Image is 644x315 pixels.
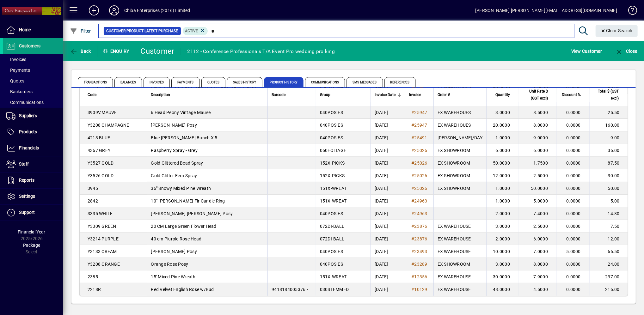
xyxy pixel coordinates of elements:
td: 3.0000 [486,220,519,233]
td: 30.0000 [486,270,519,283]
td: 0.0000 [557,258,590,270]
td: 0.0000 [557,207,590,220]
a: Invoices [3,54,63,65]
span: 6 Head Peony Vintage Mauve [151,110,211,115]
span: 20 CM Large Green Flower Head [151,224,217,229]
span: # [411,224,414,229]
span: 10129 [414,287,427,292]
span: # [411,110,414,115]
a: #25026 [409,172,430,179]
span: Invoices [6,57,26,62]
td: EX WAREHOUES [433,106,486,119]
td: 0.0000 [557,157,590,169]
app-page-header-button: Close enquiry [609,45,644,57]
span: 36" Snowy Mixed Pine Wreath [151,186,211,191]
div: Order # [438,91,482,98]
span: Blue [PERSON_NAME] Bunch X 5 [151,135,218,140]
span: Raspberry Spray - Grey [151,148,198,153]
td: EX WAREHOUSE [433,283,486,296]
span: 060FOLIAGE [320,148,347,153]
mat-chip: Product Activation Status: Active [183,27,208,35]
span: 040POSIES [320,211,343,216]
span: 152X-PICKS [320,173,345,178]
button: View Customer [570,45,604,57]
span: Close [615,49,637,54]
span: Gold Glittered Bead Spray [151,161,203,166]
div: Invoice [409,91,430,98]
td: 12.00 [590,233,628,245]
span: 3945 [88,186,98,191]
td: 50.00 [590,182,628,195]
td: 0.0000 [557,119,590,131]
td: 0.0000 [557,283,590,296]
span: [PERSON_NAME] Posy [151,123,197,128]
span: # [411,97,414,102]
td: 48.0000 [486,283,519,296]
span: Y3309 GREEN [88,224,116,229]
span: 4230 MAUVE PINK [88,97,126,102]
span: Gold Glitter Fern Spray [151,173,197,178]
span: 25026 [414,161,427,166]
div: Invoice Date [375,91,401,98]
span: Y3208 ORANGE [88,262,120,267]
span: 3909V.MAUVE [88,110,117,115]
span: # [411,123,414,128]
span: Back [70,49,91,54]
span: Payments [6,68,30,73]
a: #10129 [409,286,430,293]
button: Profile [104,5,124,16]
td: 4.5000 [519,283,557,296]
span: 152X-PICKS [320,161,345,166]
span: # [411,186,414,191]
td: 25.50 [590,106,628,119]
span: Code [88,91,96,98]
span: 2385 [88,274,98,279]
a: Financials [3,140,63,156]
span: Discount % [562,91,581,98]
span: 2218R [88,287,101,292]
span: Y3527 GOLD [88,161,114,166]
span: 040POSIES [320,249,343,254]
a: Settings [3,189,63,204]
span: Staff [19,161,29,167]
td: 7.9000 [519,270,557,283]
td: [DATE] [371,195,405,207]
span: 040POSIES [320,110,343,115]
a: Staff [3,156,63,172]
a: #23493 [409,248,430,255]
span: SMS Messages [347,77,383,87]
td: 0.0000 [557,131,590,144]
td: 1.0000 [486,131,519,144]
span: Active [185,29,198,33]
span: Y3133 CREAM [88,249,117,254]
span: 24963 [414,211,427,216]
span: # [411,173,414,178]
span: Group [320,91,330,98]
span: # [411,249,414,254]
td: 8.0000 [519,258,557,270]
span: 25947 [414,123,427,128]
a: #12356 [409,273,430,280]
a: Reports [3,173,63,188]
span: # [411,274,414,279]
td: 0.0000 [557,195,590,207]
button: Clear [596,25,638,37]
td: 30.00 [590,169,628,182]
a: #23876 [409,223,430,230]
span: Y3208 CHAMPAGNE [88,123,129,128]
span: Mauve Pink [PERSON_NAME] [151,97,211,102]
div: Total $ (GST excl) [594,88,624,102]
td: 2.5000 [519,169,557,182]
span: 10" [PERSON_NAME] Fir Candle Ring [151,198,225,203]
div: Unit Rate $ (GST excl) [523,88,554,102]
div: Discount % [561,91,586,98]
a: #25947 [409,122,430,129]
span: Communications [6,100,44,105]
td: 6.0000 [519,233,557,245]
span: 12356 [414,274,427,279]
span: 23876 [414,224,427,229]
td: 7.50 [590,220,628,233]
div: Barcode [272,91,312,98]
span: Unit Rate $ (GST excl) [523,88,548,102]
td: 216.00 [590,283,628,296]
